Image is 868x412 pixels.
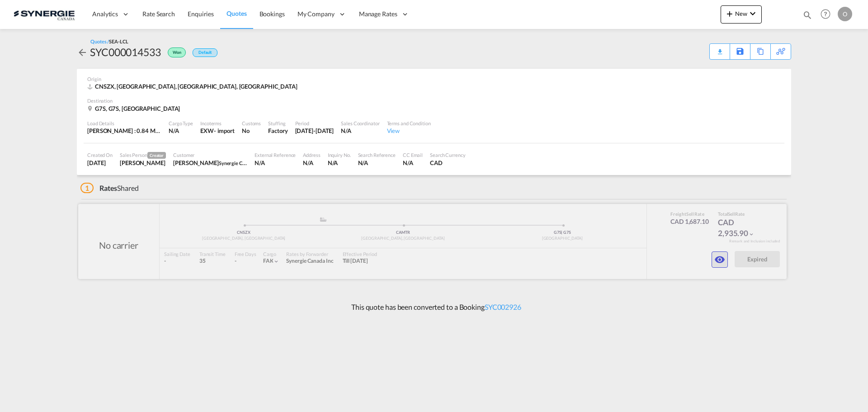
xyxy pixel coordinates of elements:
[226,9,246,17] span: Quotes
[403,152,423,158] div: CC Email
[341,120,379,127] div: Sales Coordinator
[14,4,75,24] img: 1f56c880d42311ef80fc7dca854c8e59.png
[173,159,247,167] div: Edouard Doyon
[721,5,762,24] button: icon-plus 400-fgNewicon-chevron-down
[169,120,193,127] div: Cargo Type
[430,152,466,158] div: Search Currency
[818,6,838,23] div: Help
[87,76,781,82] div: Origin
[77,45,90,59] div: icon-arrow-left
[714,45,725,52] md-icon: icon-download
[838,7,852,21] div: O
[242,120,261,127] div: Customs
[95,83,297,90] span: CNSZX, [GEOGRAPHIC_DATA], [GEOGRAPHIC_DATA], [GEOGRAPHIC_DATA]
[430,159,466,167] div: CAD
[188,10,214,18] span: Enquiries
[92,9,118,19] span: Analytics
[173,152,247,158] div: Customer
[161,45,188,59] div: Won
[200,127,214,135] div: EXW
[87,82,300,90] div: CNSZX, Shenzhen, GD, Europe
[303,152,320,158] div: Address
[219,159,256,166] span: Synergie Canada
[77,47,88,58] md-icon: icon-arrow-left
[87,127,161,135] div: [PERSON_NAME] : 0.84 MT | Volumetric Wt : 6.65 CBM | Chargeable Wt : 6.65 W/M
[387,120,431,127] div: Terms and Condition
[169,127,193,135] div: N/A
[303,159,320,167] div: N/A
[328,152,351,158] div: Inquiry No.
[359,9,397,19] span: Manage Rates
[730,44,750,59] div: Save As Template
[259,10,285,18] span: Bookings
[485,303,521,311] a: SYC002926
[142,10,175,18] span: Rate Search
[268,127,288,135] div: Factory Stuffing
[724,8,735,19] md-icon: icon-plus 400-fg
[214,127,235,135] div: - import
[341,127,379,135] div: N/A
[347,302,521,312] p: This quote has been converted to a Booking
[818,6,833,22] span: Help
[147,152,166,159] span: Creator
[295,127,334,135] div: 14 Sep 2025
[387,127,431,135] div: View
[120,152,166,159] div: Sales Person
[714,254,725,265] md-icon: icon-eye
[80,183,94,193] span: 1
[120,159,166,167] div: Rosa Ho
[802,10,812,24] div: icon-magnify
[90,45,161,59] div: SYC000014533
[328,159,351,167] div: N/A
[80,183,139,193] div: Shared
[87,104,182,113] div: G7S, G7S, Canada
[358,159,396,167] div: N/A
[403,159,423,167] div: N/A
[295,120,334,127] div: Period
[714,44,725,52] div: Quote PDF is not available at this time
[87,120,161,127] div: Load Details
[87,159,113,167] div: 4 Sep 2025
[268,120,288,127] div: Stuffing
[712,251,728,268] button: icon-eye
[90,38,128,45] div: Quotes /SEA-LCL
[200,120,235,127] div: Incoterms
[87,97,781,104] div: Destination
[242,127,261,135] div: No
[358,152,396,158] div: Search Reference
[193,48,217,57] div: Default
[173,50,184,58] span: Won
[255,159,296,167] div: N/A
[297,9,335,19] span: My Company
[255,152,296,158] div: External Reference
[99,184,118,192] span: Rates
[724,10,758,17] span: New
[802,10,812,20] md-icon: icon-magnify
[109,38,128,44] span: SEA-LCL
[747,8,758,19] md-icon: icon-chevron-down
[87,152,113,158] div: Created On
